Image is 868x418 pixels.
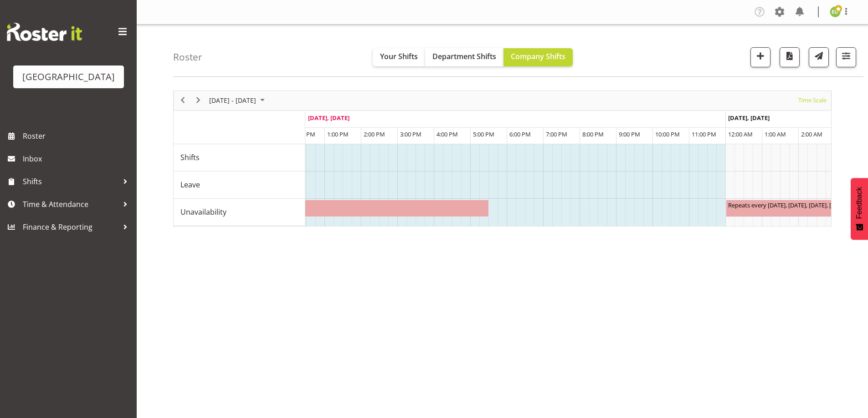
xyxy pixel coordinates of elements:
img: Rosterit website logo [7,23,82,41]
span: 9:00 PM [619,130,640,138]
span: 2:00 AM [801,130,822,138]
div: next period [190,91,206,110]
button: Department Shifts [425,48,503,66]
span: [DATE] - [DATE] [208,95,257,106]
span: 10:00 PM [655,130,680,138]
div: Timeline Week of August 18, 2025 [173,91,832,227]
div: previous period [175,91,190,110]
button: August 2025 [208,95,269,106]
button: Download a PDF of the roster according to the set date range. [780,47,800,67]
button: Previous [177,95,189,106]
button: Next [192,95,205,106]
span: 5:00 PM [473,130,494,138]
div: [GEOGRAPHIC_DATA] [22,70,115,84]
span: 1:00 PM [327,130,349,138]
button: Add a new shift [750,47,770,67]
span: Time Scale [797,95,827,106]
td: Leave resource [174,171,305,199]
span: 8:00 PM [582,130,604,138]
span: Company Shifts [511,51,565,61]
span: Roster [23,129,132,143]
span: 12:00 AM [728,130,753,138]
span: Time & Attendance [23,197,118,211]
button: Time Scale [797,95,828,106]
span: 4:00 PM [437,130,458,138]
img: emma-dowman11789.jpg [830,6,841,17]
span: [DATE], [DATE] [728,114,770,122]
span: 1:00 AM [765,130,786,138]
span: 12:00 PM [291,130,315,138]
span: 7:00 PM [546,130,567,138]
button: Filter Shifts [836,47,856,67]
span: 6:00 PM [509,130,531,138]
span: Leave [180,179,200,190]
span: Finance & Reporting [23,220,118,234]
span: 3:00 PM [400,130,421,138]
span: 2:00 PM [364,130,385,138]
span: 11:00 PM [692,130,716,138]
span: Your Shifts [380,51,418,61]
span: Feedback [855,187,863,219]
span: Shifts [180,152,200,163]
span: Department Shifts [432,51,496,61]
span: Unavailability [180,206,226,217]
td: Shifts resource [174,144,305,171]
button: Company Shifts [503,48,573,66]
span: [DATE], [DATE] [308,114,349,122]
h4: Roster [173,52,202,62]
span: Inbox [23,152,132,166]
span: Shifts [23,175,118,188]
div: August 18 - 24, 2025 [206,91,270,110]
td: Unavailability resource [174,199,305,226]
button: Your Shifts [373,48,425,66]
button: Send a list of all shifts for the selected filtered period to all rostered employees. [809,47,829,67]
button: Feedback - Show survey [851,178,868,240]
